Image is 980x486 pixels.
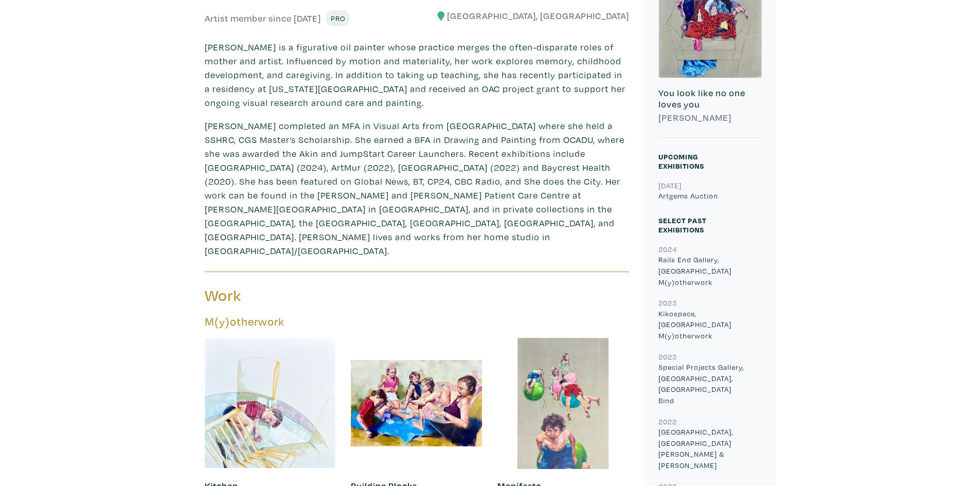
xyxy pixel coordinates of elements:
[658,298,677,308] small: 2023
[205,119,629,258] p: [PERSON_NAME] completed an MFA in Visual Arts from [GEOGRAPHIC_DATA] where she held a SSHRC, CGS ...
[658,308,762,341] p: Kikospace, [GEOGRAPHIC_DATA] M(y)otherwork
[658,426,762,471] p: [GEOGRAPHIC_DATA], [GEOGRAPHIC_DATA] [PERSON_NAME] & [PERSON_NAME]
[658,87,762,110] h6: You look like no one loves you
[658,215,706,235] small: Select Past Exhibitions
[658,417,677,426] small: 2022
[658,112,762,123] h6: [PERSON_NAME]
[658,254,762,287] p: Rails End Gallery, [GEOGRAPHIC_DATA] M(y)otherwork
[205,40,629,110] p: [PERSON_NAME] is a figurative oil painter whose practice merges the often-disparate roles of moth...
[658,152,704,171] small: Upcoming Exhibitions
[658,190,762,202] p: Artgems Auction
[205,13,321,24] h6: Artist member since [DATE]
[424,10,629,22] h6: [GEOGRAPHIC_DATA], [GEOGRAPHIC_DATA]
[658,352,677,362] small: 2023
[658,362,762,406] p: Special Projects Gallery, [GEOGRAPHIC_DATA], [GEOGRAPHIC_DATA] Bind
[330,13,345,23] span: Pro
[205,286,409,305] h3: Work
[205,315,629,329] h5: M(y)otherwork
[658,244,677,254] small: 2024
[658,181,682,190] small: [DATE]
